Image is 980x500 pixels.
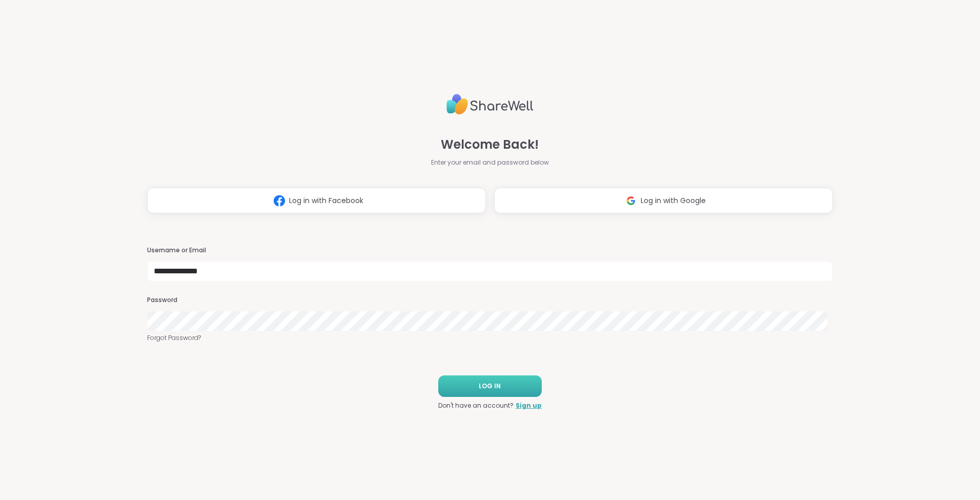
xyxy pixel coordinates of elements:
[147,333,833,343] a: Forgot Password?
[147,296,833,305] h3: Password
[621,191,641,210] img: ShareWell Logomark
[494,188,833,213] button: Log in with Google
[431,158,549,167] span: Enter your email and password below
[438,401,514,410] span: Don't have an account?
[446,90,534,119] img: ShareWell Logo
[289,195,363,206] span: Log in with Facebook
[441,135,539,154] span: Welcome Back!
[147,246,833,255] h3: Username or Email
[516,401,542,410] a: Sign up
[479,382,501,391] span: LOG IN
[270,191,289,210] img: ShareWell Logomark
[147,188,486,213] button: Log in with Facebook
[438,375,542,397] button: LOG IN
[641,195,706,206] span: Log in with Google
